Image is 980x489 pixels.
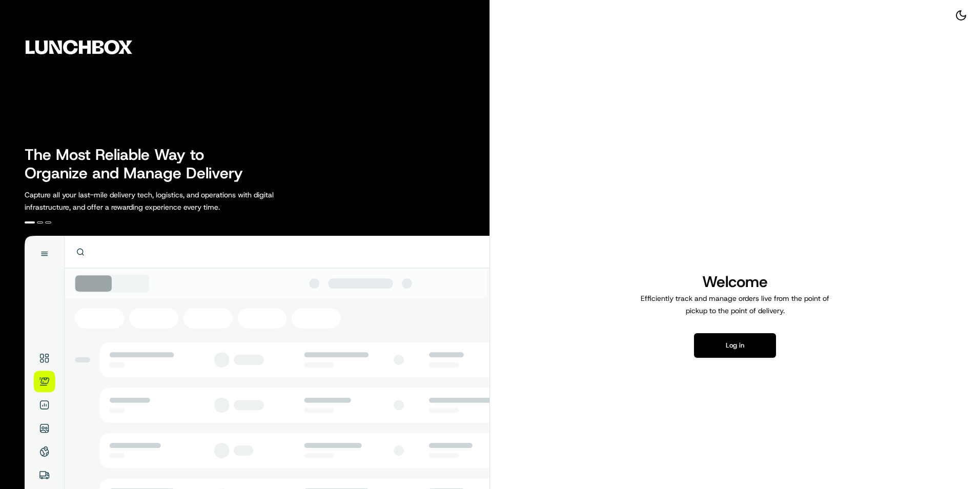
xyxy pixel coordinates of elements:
[637,292,833,317] p: Efficiently track and manage orders live from the point of pickup to the point of delivery.
[25,146,254,182] h2: The Most Reliable Way to Organize and Manage Delivery
[637,272,833,292] h1: Welcome
[25,189,320,213] p: Capture all your last-mile delivery tech, logistics, and operations with digital infrastructure, ...
[694,333,776,358] button: Log in
[6,6,152,88] img: Company Logo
